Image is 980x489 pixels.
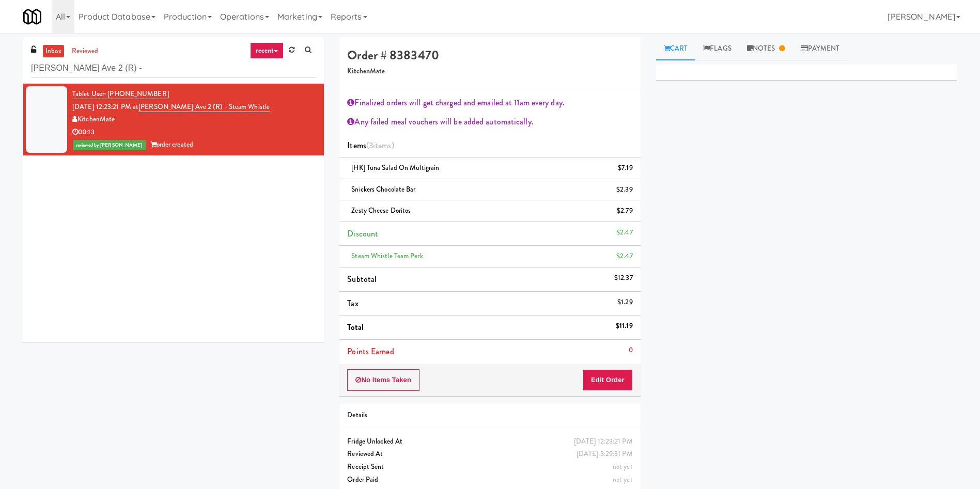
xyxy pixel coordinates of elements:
[347,435,632,448] div: Fridge Unlocked At
[613,462,633,471] span: not yet
[616,183,633,196] div: $2.39
[347,321,364,333] span: Total
[613,475,633,484] span: not yet
[347,114,632,130] div: Any failed meal vouchers will be added automatically.
[31,59,316,78] input: Search vision orders
[347,273,377,285] span: Subtotal
[250,42,284,59] a: recent
[351,184,415,194] span: Snickers Chocolate Bar
[347,95,632,111] div: Finalized orders will get charged and emailed at 11am every day.
[618,162,633,175] div: $7.19
[73,140,146,150] span: reviewed by [PERSON_NAME]
[617,296,633,309] div: $1.29
[347,409,632,422] div: Details
[616,320,633,333] div: $11.19
[23,84,324,155] li: Tablet User· [PHONE_NUMBER][DATE] 12:23:21 PM at[PERSON_NAME] Ave 2 (R) - Steam WhistleKitchenMat...
[366,139,394,151] span: (3 )
[347,369,419,391] button: No Items Taken
[347,228,378,240] span: Discount
[69,45,101,58] a: reviewed
[347,49,632,62] h4: Order # 8383470
[577,448,633,461] div: [DATE] 3:29:31 PM
[347,345,394,357] span: Points Earned
[351,206,411,215] span: Zesty Cheese Doritos
[72,126,316,139] div: 00:13
[351,163,439,172] span: [HK] Tuna Salad on Multigrain
[23,8,41,26] img: Micromart
[373,139,392,151] ng-pluralize: items
[574,435,633,448] div: [DATE] 12:23:21 PM
[616,226,633,239] div: $2.47
[72,113,316,126] div: KitchenMate
[617,204,633,217] div: $2.79
[347,461,632,474] div: Receipt Sent
[72,89,169,99] a: Tablet User· [PHONE_NUMBER]
[43,45,64,58] a: inbox
[347,448,632,461] div: Reviewed At
[583,369,633,391] button: Edit Order
[72,102,138,112] span: [DATE] 12:23:21 PM at
[614,272,633,285] div: $12.37
[104,89,169,99] span: · [PHONE_NUMBER]
[629,344,633,357] div: 0
[150,139,193,149] span: order created
[739,37,793,60] a: Notes
[347,139,394,151] span: Items
[616,250,633,263] div: $2.47
[351,251,423,261] span: Steam Whistle Team Perk
[793,37,848,60] a: Payment
[347,297,358,309] span: Tax
[138,102,270,112] a: [PERSON_NAME] Ave 2 (R) - Steam Whistle
[347,474,632,486] div: Order Paid
[656,37,696,60] a: Cart
[695,37,739,60] a: Flags
[347,68,632,75] h5: KitchenMate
